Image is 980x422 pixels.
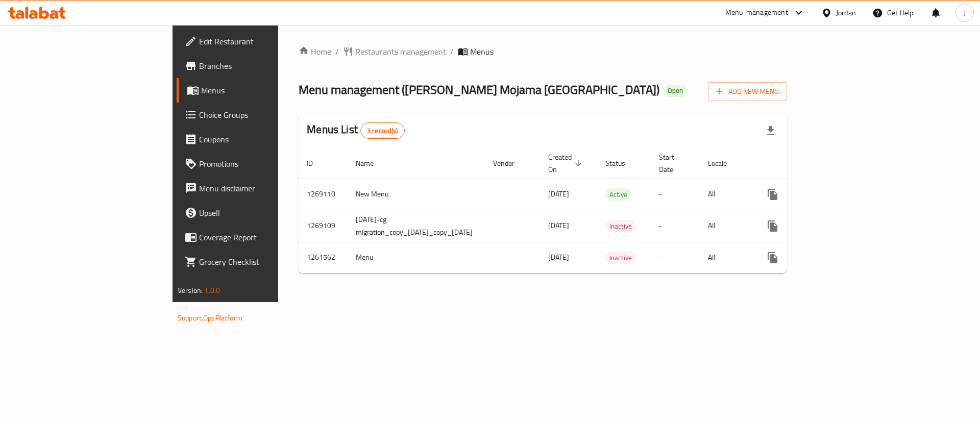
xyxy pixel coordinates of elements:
[470,45,494,58] span: Menus
[716,85,779,98] span: Add New Menu
[199,256,328,268] span: Grocery Checklist
[548,251,569,264] span: [DATE]
[836,7,856,18] div: Jordan
[199,60,328,72] span: Branches
[761,182,785,207] button: more
[752,148,867,179] th: Actions
[177,54,336,78] a: Branches
[758,118,783,143] div: Export file
[700,179,752,210] td: All
[761,214,785,238] button: more
[708,157,740,169] span: Locale
[177,152,336,176] a: Promotions
[199,231,328,243] span: Coverage Report
[177,250,336,274] a: Grocery Checklist
[605,157,639,169] span: Status
[605,220,636,232] span: Inactive
[178,284,203,297] span: Version:
[785,182,810,207] button: Change Status
[199,109,328,121] span: Choice Groups
[700,242,752,273] td: All
[659,151,688,176] span: Start Date
[307,122,404,139] h2: Menus List
[177,201,336,225] a: Upsell
[360,122,405,139] div: Total records count
[348,242,485,273] td: Menu
[664,86,687,95] span: Open
[177,225,336,250] a: Coverage Report
[450,45,454,58] li: /
[548,151,585,176] span: Created On
[177,103,336,127] a: Choice Groups
[493,157,528,169] span: Vendor
[651,242,700,273] td: -
[964,7,966,18] span: J
[177,176,336,201] a: Menu disclaimer
[361,126,404,136] span: 3 record(s)
[664,85,687,97] div: Open
[177,78,336,103] a: Menus
[343,45,446,58] a: Restaurants management
[651,210,700,242] td: -
[199,158,328,170] span: Promotions
[299,148,867,274] table: enhanced table
[201,84,328,96] span: Menus
[548,187,569,201] span: [DATE]
[348,179,485,210] td: New Menu
[177,127,336,152] a: Coupons
[307,157,326,169] span: ID
[199,207,328,219] span: Upsell
[348,210,485,242] td: [DATE]-cg migration_copy_[DATE]_copy_[DATE]
[299,78,659,101] span: Menu management ( [PERSON_NAME] Mojama [GEOGRAPHIC_DATA] )
[700,210,752,242] td: All
[761,245,785,270] button: more
[199,133,328,145] span: Coupons
[548,219,569,232] span: [DATE]
[785,214,810,238] button: Change Status
[708,82,787,101] button: Add New Menu
[204,284,220,297] span: 1.0.0
[356,157,387,169] span: Name
[335,45,339,58] li: /
[605,189,631,201] span: Active
[178,311,242,325] a: Support.OpsPlatform
[605,188,631,201] div: Active
[299,45,787,58] nav: breadcrumb
[725,7,788,19] div: Menu-management
[651,179,700,210] td: -
[785,245,810,270] button: Change Status
[199,182,328,194] span: Menu disclaimer
[199,35,328,47] span: Edit Restaurant
[355,45,446,58] span: Restaurants management
[178,301,225,314] span: Get support on:
[605,252,636,264] span: Inactive
[177,29,336,54] a: Edit Restaurant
